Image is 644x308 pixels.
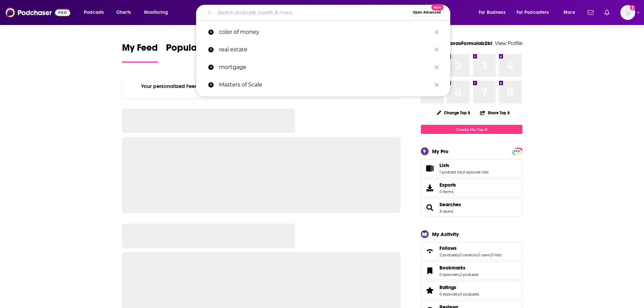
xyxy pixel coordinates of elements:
a: Popular Feed [166,42,223,63]
div: Your personalized Feed is curated based on the Podcasts, Creators, Users, and Lists that you Follow. [122,75,401,98]
a: 0 lists [491,253,501,257]
a: real estate [196,41,450,58]
div: Search podcasts, credits, & more... [202,5,457,20]
a: Ratings [423,286,437,295]
a: Lists [439,162,488,168]
a: Lists [423,164,437,173]
span: Bookmarks [439,265,466,271]
p: real estate [219,41,431,58]
a: Charts [112,7,135,18]
a: mortgage [196,58,450,76]
a: Show notifications dropdown [602,7,612,18]
a: Searches [423,203,437,212]
span: Bookmarks [421,262,522,280]
a: 0 podcasts [460,292,479,297]
button: open menu [512,7,559,18]
span: Ratings [439,284,456,290]
div: My Pro [432,148,449,155]
a: Masters of Scale [196,76,450,94]
a: 1 podcast list [439,170,462,174]
a: Exports [421,179,522,197]
a: Searches [439,202,461,208]
span: Follows [421,242,522,260]
button: Change Top 8 [433,109,475,117]
input: Search podcasts, credits, & more... [215,7,410,18]
p: mortgage [219,58,431,76]
img: Podchaser - Follow, Share and Rate Podcasts [5,6,70,19]
a: Bookmarks [423,266,437,276]
span: Charts [116,8,131,17]
span: For Business [479,8,505,17]
a: 0 users [478,253,491,257]
span: Open Advanced [413,11,441,14]
a: 0 creators [459,253,477,257]
span: New [431,4,444,10]
span: Lists [421,159,522,177]
span: , [491,253,491,257]
svg: Add a profile image [630,5,635,10]
span: More [564,8,575,17]
p: Masters of Scale [219,76,431,94]
a: 0 episodes [439,292,459,297]
span: , [459,272,460,277]
a: 2 podcasts [439,253,458,257]
span: For Podcasters [517,8,549,17]
a: 0 episode lists [463,170,488,174]
a: 2 podcasts [460,272,479,277]
span: Follows [439,245,457,251]
button: Open AdvancedNew [410,8,444,17]
span: Exports [423,183,437,193]
span: , [462,170,463,174]
span: , [458,253,459,257]
span: Podcasts [84,8,104,17]
a: View Profile [495,40,522,46]
a: My Feed [122,42,158,63]
button: open menu [139,7,177,18]
img: User Profile [620,5,635,20]
span: Popular Feed [166,42,223,57]
div: My Activity [432,231,459,237]
button: open menu [474,7,514,18]
button: open menu [559,7,583,18]
button: open menu [79,7,113,18]
button: Show profile menu [620,5,635,20]
span: , [477,253,478,257]
span: Logged in as HavasFormulab2b [620,5,635,20]
button: Share Top 8 [480,106,510,119]
span: Lists [439,162,449,168]
a: Ratings [439,284,479,290]
a: 3 saved [439,209,453,214]
span: , [459,292,460,297]
a: Welcome HavasFormulab2b! [421,40,493,46]
span: Exports [439,182,456,188]
a: Create My Top 8 [421,125,522,134]
span: My Feed [122,42,158,57]
a: Show notifications dropdown [585,7,596,18]
a: Follows [439,245,501,251]
a: PRO [513,148,521,153]
a: Bookmarks [439,265,479,271]
a: color of money [196,23,450,41]
a: Follows [423,246,437,256]
span: 0 items [439,189,456,194]
a: 0 episodes [439,272,459,277]
p: color of money [219,23,431,41]
span: Monitoring [144,8,168,17]
span: Searches [421,198,522,217]
span: Ratings [421,281,522,300]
